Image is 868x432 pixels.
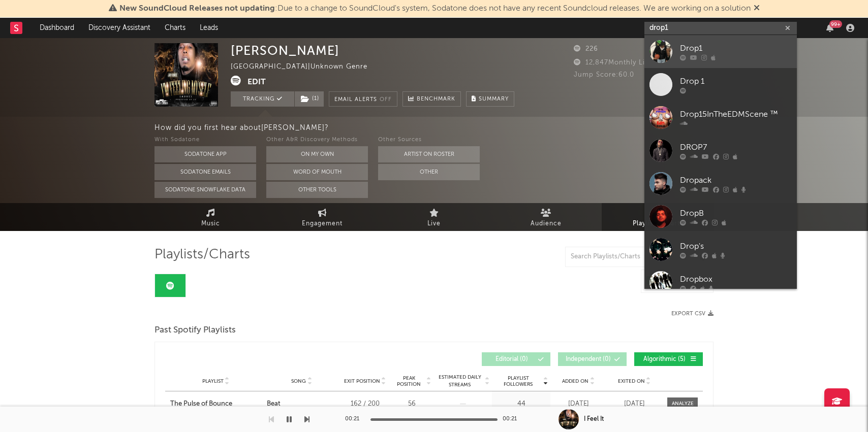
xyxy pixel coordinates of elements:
[680,207,792,219] div: DropB
[170,399,232,409] div: The Pulse of Bounce
[634,352,703,366] button: Algorithmic(5)
[344,378,380,384] span: Exit Position
[342,399,388,409] div: 162 / 200
[231,61,391,73] div: [GEOGRAPHIC_DATA] | Unknown Genre
[633,218,683,230] span: Playlists/Charts
[565,247,692,267] input: Search Playlists/Charts
[393,399,431,409] div: 56
[266,134,368,146] div: Other A&R Discovery Methods
[402,91,461,107] a: Benchmark
[531,218,562,230] span: Audience
[193,18,225,38] a: Leads
[378,203,490,231] a: Live
[154,324,236,337] span: Past Spotify Playlists
[202,378,224,384] span: Playlist
[618,378,645,384] span: Exited On
[482,352,550,366] button: Editorial(0)
[119,5,275,13] span: New SoundCloud Releases not updating
[378,134,480,146] div: Other Sources
[644,167,797,200] a: Dropack
[378,146,480,162] button: Artist on Roster
[553,399,604,409] div: [DATE]
[574,46,598,52] span: 226
[154,203,266,231] a: Music
[479,96,509,102] span: Summary
[266,164,368,180] button: Word Of Mouth
[291,378,306,384] span: Song
[680,141,792,153] div: DROP7
[154,164,256,180] button: Sodatone Emails
[266,146,368,162] button: On My Own
[644,233,797,266] a: Drop's
[154,122,868,134] div: How did you first hear about [PERSON_NAME] ?
[680,240,792,252] div: Drop's
[231,91,294,107] button: Tracking
[503,413,523,425] div: 00:21
[680,174,792,186] div: Dropack
[609,399,660,409] div: [DATE]
[644,200,797,233] a: DropB
[644,22,797,35] input: Search for artists
[558,352,627,366] button: Independent(0)
[574,59,670,66] span: 12,847 Monthly Listeners
[393,375,425,387] span: Peak Position
[644,68,797,101] a: Drop 1
[158,18,193,38] a: Charts
[565,356,611,362] span: Independent ( 0 )
[644,266,797,299] a: Dropbox
[641,356,688,362] span: Algorithmic ( 5 )
[267,399,281,409] div: Beat
[231,43,339,58] div: [PERSON_NAME]
[644,35,797,68] a: Drop1
[378,164,480,180] button: Other
[490,203,602,231] a: Audience
[154,182,256,198] button: Sodatone Snowflake Data
[302,218,343,230] span: Engagement
[680,75,792,87] div: Drop 1
[33,18,81,38] a: Dashboard
[154,134,256,146] div: With Sodatone
[488,356,535,362] span: Editorial ( 0 )
[680,42,792,54] div: Drop1
[466,91,514,107] button: Summary
[329,91,397,107] button: Email AlertsOff
[345,413,365,425] div: 00:21
[494,375,542,387] span: Playlist Followers
[154,146,256,162] button: Sodatone App
[562,378,588,384] span: Added On
[644,134,797,167] a: DROP7
[427,218,441,230] span: Live
[494,399,548,409] div: 44
[602,203,714,231] a: Playlists/Charts
[154,249,250,261] span: Playlists/Charts
[574,72,634,78] span: Jump Score: 60.0
[417,93,455,106] span: Benchmark
[829,20,842,28] div: 99 +
[826,24,833,32] button: 99+
[247,76,266,88] button: Edit
[754,5,760,13] span: Dismiss
[671,311,714,317] button: Export CSV
[266,203,378,231] a: Engagement
[680,108,792,120] div: Drop15InTheEDMScene ™
[295,91,324,107] button: (1)
[170,399,262,409] a: The Pulse of Bounce
[266,182,368,198] button: Other Tools
[119,5,751,13] span: : Due to a change to SoundCloud's system, Sodatone does not have any recent Soundcloud releases. ...
[680,273,792,285] div: Dropbox
[294,91,324,107] span: ( 1 )
[380,97,392,103] em: Off
[267,399,337,409] a: Beat
[644,101,797,134] a: Drop15InTheEDMScene ™
[201,218,220,230] span: Music
[81,18,158,38] a: Discovery Assistant
[436,374,483,389] span: Estimated Daily Streams
[584,415,604,424] div: I Feel It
